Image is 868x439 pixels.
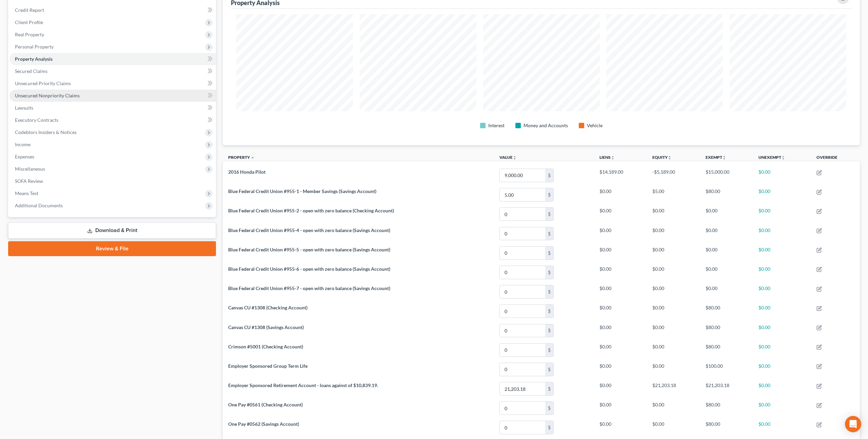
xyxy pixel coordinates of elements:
[753,243,811,263] td: $0.00
[811,151,860,166] th: Override
[500,421,545,434] input: 0.00
[15,44,54,50] span: Personal Property
[15,117,58,123] span: Executory Contracts
[594,282,647,301] td: $0.00
[706,155,726,160] a: Exemptunfold_more
[647,224,700,243] td: $0.00
[647,282,700,301] td: $0.00
[700,205,753,224] td: $0.00
[594,379,647,398] td: $0.00
[500,285,545,298] input: 0.00
[545,227,553,240] div: $
[545,266,553,279] div: $
[594,302,647,321] td: $0.00
[700,224,753,243] td: $0.00
[228,363,308,369] span: Employer Sponsored Group Term Life
[8,241,216,256] a: Review & File
[594,224,647,243] td: $0.00
[781,156,785,160] i: unfold_more
[647,263,700,282] td: $0.00
[228,344,303,349] span: Crimson #5001 (Checking Account)
[700,379,753,398] td: $21,203.18
[228,227,390,233] span: Blue Federal Credit Union #955-4 - open with zero balance (Savings Account)
[9,53,216,65] a: Property Analysis
[15,203,63,208] span: Additional Documents
[545,247,553,260] div: $
[668,156,672,160] i: unfold_more
[228,305,308,310] span: Canvas CU #1308 (Checking Account)
[753,399,811,418] td: $0.00
[500,324,545,337] input: 0.00
[545,363,553,376] div: $
[228,247,390,252] span: Blue Federal Credit Union #955-5 - open with zero balance (Savings Account)
[545,382,553,395] div: $
[15,129,77,135] span: Codebtors Insiders & Notices
[500,247,545,260] input: 0.00
[499,155,517,160] a: Valueunfold_more
[700,302,753,321] td: $80.00
[647,166,700,185] td: -$5,189.00
[700,340,753,360] td: $80.00
[545,421,553,434] div: $
[753,360,811,379] td: $0.00
[228,382,378,388] span: Employer Sponsored Retirement Account - loans against of $10,839.19.
[545,305,553,318] div: $
[594,340,647,360] td: $0.00
[15,166,45,172] span: Miscellaneous
[647,321,700,340] td: $0.00
[9,77,216,90] a: Unsecured Priority Claims
[9,90,216,102] a: Unsecured Nonpriority Claims
[599,155,615,160] a: Liensunfold_more
[845,416,861,432] div: Open Intercom Messenger
[753,205,811,224] td: $0.00
[753,263,811,282] td: $0.00
[9,4,216,16] a: Credit Report
[594,263,647,282] td: $0.00
[700,418,753,437] td: $80.00
[700,399,753,418] td: $80.00
[500,266,545,279] input: 0.00
[700,282,753,301] td: $0.00
[9,65,216,77] a: Secured Claims
[15,32,44,37] span: Real Property
[753,185,811,205] td: $0.00
[228,324,304,330] span: Canvas CU #1308 (Savings Account)
[647,243,700,263] td: $0.00
[500,169,545,182] input: 0.00
[545,188,553,201] div: $
[753,340,811,360] td: $0.00
[15,105,33,111] span: Lawsuits
[251,156,255,160] i: expand_less
[488,122,505,129] div: Interest
[611,156,615,160] i: unfold_more
[15,7,44,13] span: Credit Report
[545,169,553,182] div: $
[545,344,553,357] div: $
[524,122,568,129] div: Money and Accounts
[228,402,303,407] span: One Pay #0561 (Checking Account)
[700,185,753,205] td: $80.00
[594,205,647,224] td: $0.00
[722,156,726,160] i: unfold_more
[647,418,700,437] td: $0.00
[15,19,43,25] span: Client Profile
[228,421,299,427] span: One Pay #0562 (Savings Account)
[545,402,553,415] div: $
[753,166,811,185] td: $0.00
[647,379,700,398] td: $21,203.18
[594,243,647,263] td: $0.00
[545,285,553,298] div: $
[545,324,553,337] div: $
[15,141,31,147] span: Income
[700,166,753,185] td: $15,000.00
[15,80,71,86] span: Unsecured Priority Claims
[700,360,753,379] td: $100.00
[647,360,700,379] td: $0.00
[700,263,753,282] td: $0.00
[228,285,390,291] span: Blue Federal Credit Union #955-7 - open with zero balance (Savings Account)
[228,188,376,194] span: Blue Federal Credit Union #955-1 - Member Savings (Savings Account)
[753,379,811,398] td: $0.00
[594,399,647,418] td: $0.00
[15,154,34,159] span: Expenses
[545,208,553,221] div: $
